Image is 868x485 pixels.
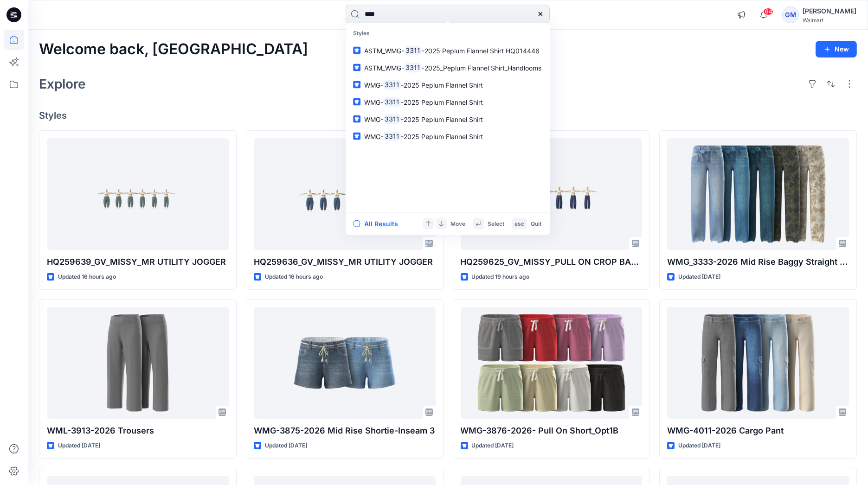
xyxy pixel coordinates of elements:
[347,128,548,145] a: WMG-3311-2025 Peplum Flannel Shirt
[364,132,383,140] span: WMG-
[347,25,548,42] p: Styles
[514,219,524,229] p: esc
[383,131,401,141] mark: 3311
[401,98,483,106] span: -2025 Peplum Flannel Shirt
[47,138,229,250] a: HQ259639_GV_MISSY_MR UTILITY JOGGER
[383,114,401,124] mark: 3311
[763,8,773,15] span: 64
[347,59,548,76] a: ASTM_WMG-3311-2025_Peplum Flannel Shirt_Handlooms
[422,46,540,54] span: -2025 Peplum Flannel Shirt HQ014446
[364,64,404,71] span: ASTM_WMG-
[39,77,86,91] h2: Explore
[58,272,116,282] p: Updated 16 hours ago
[347,42,548,59] a: ASTM_WMG-3311-2025 Peplum Flannel Shirt HQ014446
[347,76,548,93] a: WMG-3311-2025 Peplum Flannel Shirt
[401,115,483,123] span: -2025 Peplum Flannel Shirt
[488,219,504,229] p: Select
[254,255,436,268] p: HQ259636_GV_MISSY_MR UTILITY JOGGER
[58,441,100,451] p: Updated [DATE]
[401,81,483,89] span: -2025 Peplum Flannel Shirt
[667,138,849,250] a: WMG_3333-2026 Mid Rise Baggy Straight Pant
[404,45,422,56] mark: 3311
[461,307,643,419] a: WMG-3876-2026- Pull On Short_Opt1B
[531,219,541,229] p: Quit
[265,272,323,282] p: Updated 16 hours ago
[678,272,720,282] p: Updated [DATE]
[47,255,229,268] p: HQ259639_GV_MISSY_MR UTILITY JOGGER
[803,17,856,24] div: Walmart
[265,441,307,451] p: Updated [DATE]
[667,307,849,419] a: WMG-4011-2026 Cargo Pant
[667,424,849,437] p: WMG-4011-2026 Cargo Pant
[39,41,308,58] h2: Welcome back, [GEOGRAPHIC_DATA]
[347,93,548,110] a: WMG-3311-2025 Peplum Flannel Shirt
[667,255,849,268] p: WMG_3333-2026 Mid Rise Baggy Straight Pant
[401,132,483,140] span: -2025 Peplum Flannel Shirt
[364,81,383,89] span: WMG-
[383,96,401,107] mark: 3311
[816,41,857,57] button: New
[39,110,857,121] h4: Styles
[364,98,383,106] span: WMG-
[422,64,541,71] span: -2025_Peplum Flannel Shirt_Handlooms
[47,424,229,437] p: WML-3913-2026 Trousers
[254,138,436,250] a: HQ259636_GV_MISSY_MR UTILITY JOGGER
[404,62,422,73] mark: 3311
[47,307,229,419] a: WML-3913-2026 Trousers
[461,138,643,250] a: HQ259625_GV_MISSY_PULL ON CROP BARREL
[782,6,799,23] div: GM
[254,307,436,419] a: WMG-3875-2026 Mid Rise Shortie-Inseam 3
[472,272,530,282] p: Updated 19 hours ago
[461,255,643,268] p: HQ259625_GV_MISSY_PULL ON CROP BARREL
[450,219,465,229] p: Move
[364,115,383,123] span: WMG-
[678,441,720,451] p: Updated [DATE]
[353,218,404,230] button: All Results
[364,46,404,54] span: ASTM_WMG-
[461,424,643,437] p: WMG-3876-2026- Pull On Short_Opt1B
[803,6,856,17] div: [PERSON_NAME]
[383,79,401,90] mark: 3311
[254,424,436,437] p: WMG-3875-2026 Mid Rise Shortie-Inseam 3
[347,110,548,128] a: WMG-3311-2025 Peplum Flannel Shirt
[472,441,514,451] p: Updated [DATE]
